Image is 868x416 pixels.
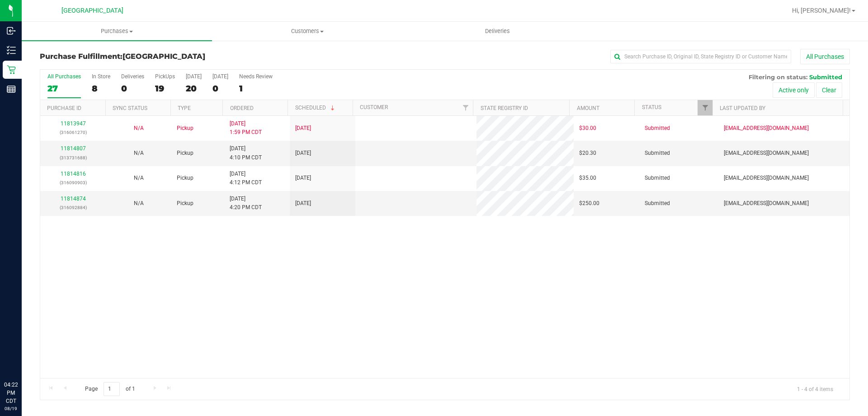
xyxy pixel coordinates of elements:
[7,65,16,74] inline-svg: Retail
[239,83,273,94] div: 1
[61,171,86,177] a: 11814816
[800,49,850,64] button: All Purchases
[402,22,593,41] a: Deliveries
[46,178,100,187] p: (316090903)
[46,128,100,137] p: (316061270)
[230,120,262,137] span: [DATE] 1:59 PM CDT
[642,104,661,110] a: Status
[720,105,765,111] a: Last Updated By
[22,22,212,41] a: Purchases
[473,27,522,35] span: Deliveries
[61,196,86,202] a: 11814874
[186,83,202,94] div: 20
[61,145,86,152] a: 11814807
[481,105,528,111] a: State Registry ID
[577,105,599,111] a: Amount
[177,174,193,182] span: Pickup
[809,73,842,81] span: Submitted
[155,83,175,94] div: 19
[92,83,110,94] div: 8
[610,50,791,63] input: Search Purchase ID, Original ID, State Registry ID or Customer Name...
[46,153,100,162] p: (313731688)
[40,53,310,61] h3: Purchase Fulfillment:
[4,405,18,412] p: 08/19
[230,105,254,111] a: Ordered
[579,124,596,133] span: $30.00
[186,73,202,80] div: [DATE]
[579,149,596,158] span: $20.30
[360,104,388,110] a: Customer
[121,73,144,80] div: Deliveries
[295,105,336,111] a: Scheduled
[134,149,144,158] button: N/A
[295,124,311,133] span: [DATE]
[177,199,193,208] span: Pickup
[230,195,262,212] span: [DATE] 4:20 PM CDT
[104,382,120,396] input: 1
[123,52,205,61] span: [GEOGRAPHIC_DATA]
[7,46,16,55] inline-svg: Inventory
[134,175,144,181] span: Not Applicable
[134,124,144,133] button: N/A
[458,100,473,115] a: Filter
[113,105,147,111] a: Sync Status
[47,83,81,94] div: 27
[579,199,599,208] span: $250.00
[698,100,712,115] a: Filter
[645,124,670,133] span: Submitted
[230,170,262,187] span: [DATE] 4:12 PM CDT
[749,73,807,81] span: Filtering on status:
[645,199,670,208] span: Submitted
[46,203,100,212] p: (316092884)
[212,73,228,80] div: [DATE]
[61,7,123,14] span: [GEOGRAPHIC_DATA]
[773,82,815,98] button: Active only
[134,199,144,208] button: N/A
[724,149,809,158] span: [EMAIL_ADDRESS][DOMAIN_NAME]
[22,27,212,35] span: Purchases
[724,199,809,208] span: [EMAIL_ADDRESS][DOMAIN_NAME]
[7,26,16,35] inline-svg: Inbound
[155,73,175,80] div: PickUps
[724,124,809,133] span: [EMAIL_ADDRESS][DOMAIN_NAME]
[47,73,81,80] div: All Purchases
[61,120,86,127] a: 11813947
[77,382,142,396] span: Page of 1
[295,149,311,158] span: [DATE]
[579,174,596,182] span: $35.00
[47,105,81,111] a: Purchase ID
[7,85,16,94] inline-svg: Reports
[239,73,273,80] div: Needs Review
[178,105,191,111] a: Type
[645,174,670,182] span: Submitted
[295,199,311,208] span: [DATE]
[4,381,18,405] p: 04:22 PM CDT
[134,150,144,156] span: Not Applicable
[230,144,262,162] span: [DATE] 4:10 PM CDT
[177,149,193,158] span: Pickup
[792,7,851,14] span: Hi, [PERSON_NAME]!
[177,124,193,133] span: Pickup
[134,200,144,206] span: Not Applicable
[134,125,144,131] span: Not Applicable
[212,83,228,94] div: 0
[816,82,842,98] button: Clear
[724,174,809,182] span: [EMAIL_ADDRESS][DOMAIN_NAME]
[9,344,36,371] iframe: Resource center
[645,149,670,158] span: Submitted
[92,73,110,80] div: In Store
[790,382,840,396] span: 1 - 4 of 4 items
[121,83,144,94] div: 0
[212,22,402,41] a: Customers
[134,174,144,182] button: N/A
[27,342,38,353] iframe: Resource center unread badge
[212,27,402,35] span: Customers
[295,174,311,182] span: [DATE]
